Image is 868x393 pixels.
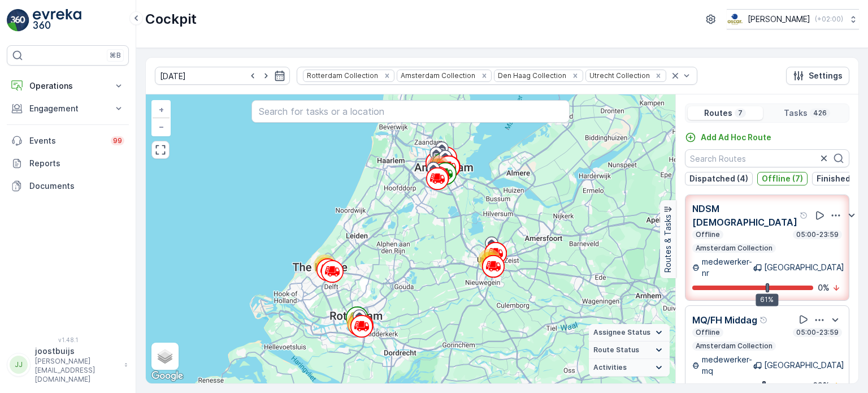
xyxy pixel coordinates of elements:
[145,10,197,28] p: Cockpit
[29,80,106,92] p: Operations
[33,9,81,32] img: logo_light-DOdMpM7g.png
[702,354,753,377] p: medewerker-mq
[110,51,121,60] p: ⌘B
[727,13,743,25] img: basis-logo_rgb2x.png
[795,230,840,239] p: 05:00-23:59
[817,173,867,184] p: Finished (12)
[159,122,164,131] span: −
[153,344,177,369] a: Layers
[701,132,771,143] p: Add Ad Hoc Route
[695,342,774,351] p: Amsterdam Collection
[784,107,808,119] p: Tasks
[593,363,627,372] span: Activities
[7,75,129,97] button: Operations
[7,97,129,120] button: Engagement
[685,132,771,143] a: Add Ad Hoc Route
[689,173,748,184] p: Dispatched (4)
[685,149,849,167] input: Search Routes
[818,282,830,293] p: 0 %
[812,109,828,118] p: 426
[786,67,849,85] button: Settings
[29,135,104,146] p: Events
[662,214,674,273] p: Routes & Tasks
[113,136,122,145] p: 99
[586,70,652,81] div: Utrecht Collection
[757,172,808,185] button: Offline (7)
[303,70,380,81] div: Rotterdam Collection
[155,67,290,85] input: dd/mm/yyyy
[727,9,859,29] button: [PERSON_NAME](+02:00)
[29,158,124,169] p: Reports
[149,369,186,383] a: Open this area in Google Maps (opens a new window)
[589,324,670,342] summary: Assignee Status
[346,311,369,334] div: 72
[764,262,844,273] p: [GEOGRAPHIC_DATA]
[29,180,124,192] p: Documents
[7,152,129,175] a: Reports
[35,357,119,384] p: [PERSON_NAME][EMAIL_ADDRESS][DOMAIN_NAME]
[7,336,129,343] span: v 1.48.1
[695,244,774,253] p: Amsterdam Collection
[381,71,393,80] div: Remove Rotterdam Collection
[7,346,129,384] button: JJjoostbuijs[PERSON_NAME][EMAIL_ADDRESS][DOMAIN_NAME]
[800,211,809,220] div: Help Tooltip Icon
[153,118,170,135] a: Zoom Out
[149,369,186,383] img: Google
[35,346,119,357] p: joostbuijs
[589,359,670,377] summary: Activities
[692,202,797,229] p: NDSM [DEMOGRAPHIC_DATA]
[29,103,106,114] p: Engagement
[704,107,732,119] p: Routes
[589,342,670,359] summary: Route Status
[759,316,769,325] div: Help Tooltip Icon
[7,129,129,152] a: Events99
[494,70,568,81] div: Den Haag Collection
[7,9,29,32] img: logo
[593,346,639,355] span: Route Status
[569,71,581,80] div: Remove Den Haag Collection
[478,71,491,80] div: Remove Amsterdam Collection
[478,249,501,271] div: 54
[685,172,753,185] button: Dispatched (4)
[652,71,665,80] div: Remove Utrecht Collection
[593,328,650,337] span: Assignee Status
[795,328,840,337] p: 05:00-23:59
[695,328,721,337] p: Offline
[809,70,843,81] p: Settings
[813,380,830,391] p: 62 %
[737,109,744,118] p: 7
[7,175,129,197] a: Documents
[748,14,810,25] p: [PERSON_NAME]
[10,356,28,374] div: JJ
[695,230,721,239] p: Offline
[762,173,803,184] p: Offline (7)
[397,70,477,81] div: Amsterdam Collection
[702,256,753,279] p: medewerker-nr
[692,313,757,327] p: MQ/FH Middag
[815,15,843,24] p: ( +02:00 )
[153,101,170,118] a: Zoom In
[764,360,844,371] p: [GEOGRAPHIC_DATA]
[427,156,449,178] div: 261
[756,293,778,306] div: 61%
[314,254,336,277] div: 39
[251,100,569,123] input: Search for tasks or a location
[159,105,164,114] span: +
